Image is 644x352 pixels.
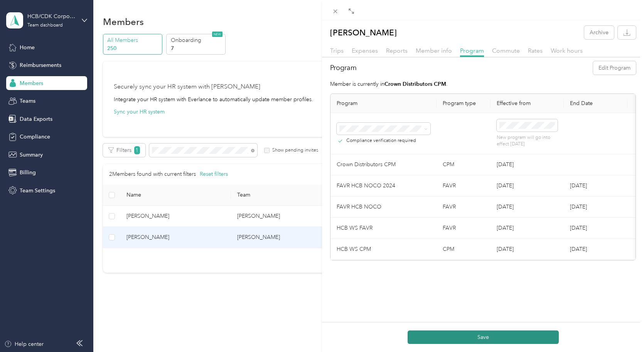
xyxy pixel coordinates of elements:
td: [DATE] [564,175,627,197]
td: [DATE] [564,218,627,239]
td: FAVR [437,175,491,197]
td: [DATE] [491,154,564,175]
p: Member is currently in . [330,80,636,88]
td: CPM [437,154,491,175]
div: Compliance verification required [337,135,430,144]
strong: Crown Distributors CPM [384,81,446,87]
button: Edit Program [593,61,636,75]
td: Crown Distributors CPM [330,154,437,175]
th: End Date [564,94,627,113]
span: Work hours [551,47,583,54]
span: Rates [528,47,543,54]
p: [PERSON_NAME] [330,26,397,39]
span: Trips [330,47,344,54]
td: FAVR [437,218,491,239]
td: HCB WS CPM [330,239,437,260]
th: Program [330,94,437,113]
span: Program [460,47,484,54]
td: HCB WS FAVR [330,218,437,239]
span: Expenses [352,47,378,54]
td: [DATE] [491,175,564,197]
td: FAVR HCB NOCO [330,197,437,218]
td: FAVR HCB NOCO 2024 [330,175,437,197]
span: Member info [416,47,452,54]
td: [DATE] [491,197,564,218]
button: Save [408,330,559,344]
td: [DATE] [564,239,627,260]
td: [DATE] [491,239,564,260]
th: Effective from [491,94,564,113]
td: FAVR [437,197,491,218]
td: CPM [437,239,491,260]
td: [DATE] [491,218,564,239]
span: Commute [492,47,520,54]
h2: Program [330,63,357,73]
p: New program will go into effect [DATE] [497,134,558,148]
span: Reports [386,47,408,54]
td: [DATE] [564,197,627,218]
button: Archive [584,26,614,39]
iframe: Everlance-gr Chat Button Frame [601,309,644,352]
th: Program type [437,94,491,113]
